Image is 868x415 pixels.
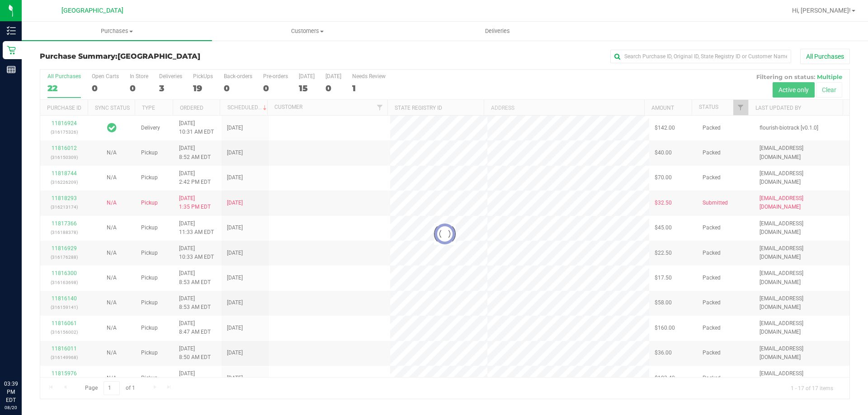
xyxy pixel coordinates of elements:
iframe: Resource center [9,343,36,370]
span: Deliveries [473,27,522,35]
inline-svg: Retail [7,46,16,55]
span: Hi, [PERSON_NAME]! [792,7,851,14]
button: All Purchases [800,49,850,64]
inline-svg: Inventory [7,26,16,35]
p: 08/20 [4,404,18,411]
h3: Purchase Summary: [40,52,310,61]
inline-svg: Reports [7,65,16,74]
a: Customers [212,22,402,41]
input: Search Purchase ID, Original ID, State Registry ID or Customer Name... [610,50,791,63]
span: [GEOGRAPHIC_DATA] [61,7,123,14]
a: Purchases [22,22,212,41]
span: Purchases [22,27,212,35]
span: [GEOGRAPHIC_DATA] [118,52,200,61]
a: Deliveries [402,22,593,41]
span: Customers [212,27,402,35]
p: 03:39 PM EDT [4,380,18,404]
